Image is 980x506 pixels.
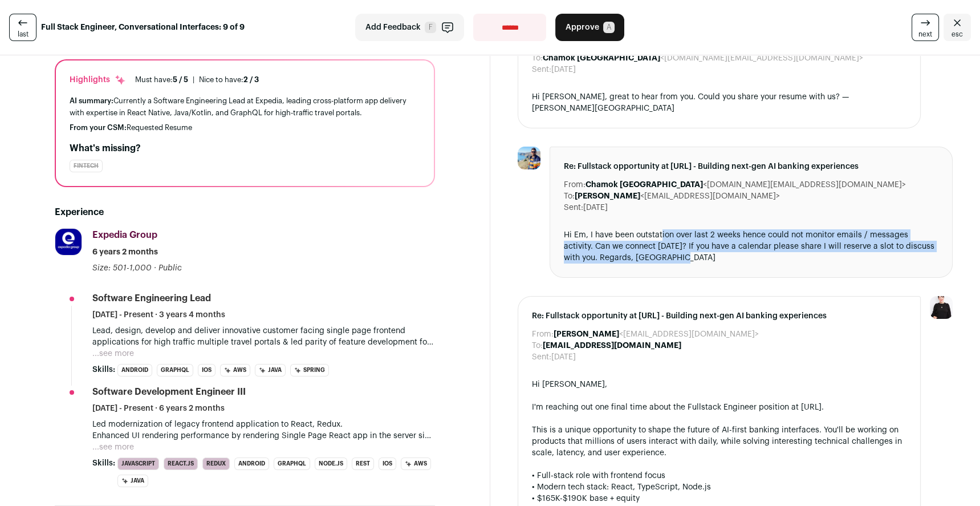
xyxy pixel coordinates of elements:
[154,262,156,274] span: ·
[532,329,554,340] dt: From:
[158,264,182,272] span: Public
[564,229,939,264] div: Hi Em, I have been outstation over last 2 weeks hence could not monitor emails / messages activit...
[543,52,863,64] dd: <[DOMAIN_NAME][EMAIL_ADDRESS][DOMAIN_NAME]>
[92,458,115,469] span: Skills:
[290,364,329,377] li: Spring
[425,22,436,33] span: F
[554,329,759,340] dd: <[EMAIL_ADDRESS][DOMAIN_NAME]>
[173,76,188,83] span: 5 / 5
[135,75,259,84] ul: |
[532,52,543,64] dt: To:
[55,205,435,219] h2: Experience
[918,30,932,39] span: next
[951,30,963,39] span: esc
[930,296,953,319] img: 9240684-medium_jpg
[379,458,396,470] li: iOS
[117,364,152,377] li: Android
[532,470,907,481] div: • Full-stack role with frontend focus
[164,458,198,470] li: React.js
[92,386,246,398] div: Software Development Engineer III
[70,97,113,104] span: AI summary:
[532,340,543,351] dt: To:
[315,458,347,470] li: Node.js
[532,424,907,459] div: This is a unique opportunity to shape the future of AI-first banking interfaces. You'll be workin...
[92,419,435,442] p: Led modernization of legacy frontend application to React, Redux. Enhanced UI rendering performan...
[518,147,540,169] img: 2810f9c4f72654aff82d7629ad9cf01e10915e3ec1b32615fc707c6143de8dc5.jpg
[564,161,939,172] span: Re: Fullstack opportunity at [URL] - Building next-gen AI banking experiences
[532,493,907,504] div: • $165K-$190K base + equity
[532,91,907,114] div: Hi [PERSON_NAME], great to hear from you. Could you share your resume with us? — [PERSON_NAME][GE...
[70,141,420,155] h2: What's missing?
[117,458,159,470] li: JavaScript
[564,179,585,191] dt: From:
[92,348,134,359] button: ...see more
[555,14,624,41] button: Approve A
[532,379,907,390] div: Hi [PERSON_NAME],
[575,191,780,202] dd: <[EMAIL_ADDRESS][DOMAIN_NAME]>
[585,181,703,189] b: Chamok [GEOGRAPHIC_DATA]
[564,202,583,213] dt: Sent:
[543,342,681,350] b: [EMAIL_ADDRESS][DOMAIN_NAME]
[92,309,225,321] span: [DATE] - Present · 3 years 4 months
[70,160,103,172] div: Fintech
[202,458,230,470] li: Redux
[274,458,310,470] li: GraphQL
[9,14,36,41] a: last
[564,191,575,202] dt: To:
[92,230,157,240] span: Expedia Group
[198,364,215,377] li: iOS
[365,22,420,33] span: Add Feedback
[135,75,188,84] div: Must have:
[554,330,619,338] b: [PERSON_NAME]
[199,75,259,84] div: Nice to have:
[551,64,576,75] dd: [DATE]
[92,292,211,305] div: Software Engineering Lead
[532,310,907,322] span: Re: Fullstack opportunity at [URL] - Building next-gen AI banking experiences
[92,364,115,375] span: Skills:
[220,364,250,377] li: AWS
[92,325,435,348] p: Lead, design, develop and deliver innovative customer facing single page frontend applications fo...
[603,22,615,33] span: A
[551,351,576,363] dd: [DATE]
[70,74,126,86] div: Highlights
[117,475,148,487] li: Java
[70,95,420,119] div: Currently a Software Engineering Lead at Expedia, leading cross-platform app delivery with expert...
[18,30,29,39] span: last
[575,192,640,200] b: [PERSON_NAME]
[912,14,939,41] a: next
[532,64,551,75] dt: Sent:
[543,54,660,62] b: Chamok [GEOGRAPHIC_DATA]
[243,76,259,83] span: 2 / 3
[532,351,551,363] dt: Sent:
[92,403,225,414] span: [DATE] - Present · 6 years 2 months
[92,442,134,453] button: ...see more
[92,264,152,272] span: Size: 501-1,000
[585,179,906,191] dd: <[DOMAIN_NAME][EMAIL_ADDRESS][DOMAIN_NAME]>
[55,229,82,255] img: 757efd7756e1af5653618caae0532e8485751c1f52fa34255d0a9fb7556b999a.jpg
[355,14,464,41] button: Add Feedback F
[565,22,599,33] span: Approve
[70,124,127,131] span: From your CSM:
[352,458,374,470] li: REST
[234,458,269,470] li: Android
[41,22,245,33] strong: Full Stack Engineer, Conversational Interfaces: 9 of 9
[92,246,158,258] span: 6 years 2 months
[255,364,286,377] li: Java
[157,364,193,377] li: GraphQL
[532,481,907,493] div: • Modern tech stack: React, TypeScript, Node.js
[532,402,907,413] div: I'm reaching out one final time about the Fullstack Engineer position at [URL].
[944,14,971,41] a: Close
[70,123,420,132] div: Requested Resume
[583,202,608,213] dd: [DATE]
[401,458,431,470] li: AWS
